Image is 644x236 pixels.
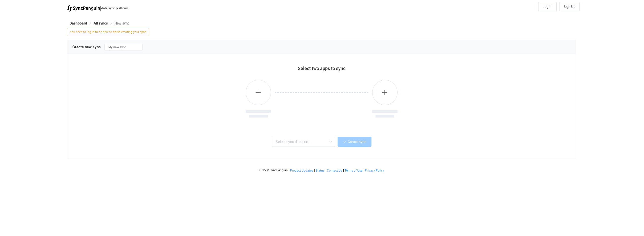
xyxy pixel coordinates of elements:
button: Log In [538,2,557,11]
span: Create new sync [72,45,101,49]
button: Sign Up [559,2,580,11]
span: You need to log in to be able to finish creating your sync [67,28,149,36]
span: | [343,169,344,172]
a: Product Updates [290,169,313,172]
span: | [314,169,315,172]
span: data sync platform [101,6,128,10]
span: Create sync [348,140,366,144]
span: Product Updates [290,169,313,172]
a: Contact Us [327,169,342,172]
span: 2025 © SyncPenguin [259,169,288,172]
span: Sign Up [564,5,575,9]
a: Status [315,169,325,172]
a: Privacy Policy [365,169,384,172]
button: Create sync [338,137,371,147]
span: | [363,169,364,172]
a: Terms of Use [344,169,363,172]
span: All syncs [94,21,108,25]
span: Log In [543,5,552,9]
img: syncpenguin.svg [67,5,100,12]
span: Select two apps to sync [298,66,345,71]
span: Privacy Policy [365,169,384,172]
span: | [288,169,289,172]
a: |data sync platform [67,5,128,12]
input: Sync name [105,44,142,51]
input: Select sync direction [272,137,335,147]
span: Dashboard [70,21,87,25]
span: | [100,5,101,12]
span: Contact Us [327,169,342,172]
span: New sync [114,21,130,25]
div: Breadcrumb [70,21,130,25]
span: | [325,169,326,172]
